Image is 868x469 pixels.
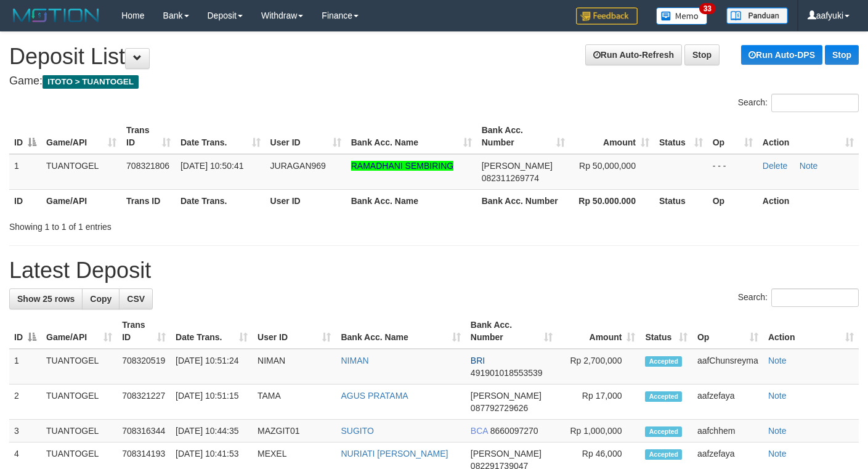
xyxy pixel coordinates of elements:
[825,45,859,65] a: Stop
[708,189,758,212] th: Op
[336,314,465,349] th: Bank Acc. Name: activate to sort column ascending
[645,391,682,402] span: Accepted
[253,349,336,385] td: NIMAN
[741,45,822,65] a: Run Auto-DPS
[640,314,692,349] th: Status: activate to sort column ascending
[570,119,654,154] th: Amount: activate to sort column ascending
[466,314,558,349] th: Bank Acc. Number: activate to sort column ascending
[126,161,169,171] span: 708321806
[692,420,763,442] td: aafchhem
[119,288,153,309] a: CSV
[768,391,787,401] a: Note
[654,189,708,212] th: Status
[9,288,83,309] a: Show 25 rows
[90,294,112,304] span: Copy
[341,391,408,401] a: AGUS PRATAMA
[645,356,682,367] span: Accepted
[341,356,368,365] a: NIMAN
[117,349,171,385] td: 708320519
[266,189,346,212] th: User ID
[117,420,171,442] td: 708316344
[482,173,539,183] span: Copy 082311269774 to clipboard
[176,119,266,154] th: Date Trans.: activate to sort column ascending
[9,119,41,154] th: ID: activate to sort column descending
[768,426,787,436] a: Note
[645,449,682,460] span: Accepted
[351,161,453,171] a: RAMADHANI SEMBIRING
[171,420,253,442] td: [DATE] 10:44:35
[579,161,636,171] span: Rp 50,000,000
[253,385,336,420] td: TAMA
[471,449,541,459] span: [PERSON_NAME]
[763,314,859,349] th: Action: activate to sort column ascending
[121,119,176,154] th: Trans ID: activate to sort column ascending
[266,119,346,154] th: User ID: activate to sort column ascending
[654,119,708,154] th: Status: activate to sort column ascending
[699,3,716,14] span: 33
[127,294,145,304] span: CSV
[270,161,326,171] span: JURAGAN969
[9,189,41,212] th: ID
[9,258,859,283] h1: Latest Deposit
[708,119,758,154] th: Op: activate to sort column ascending
[9,154,41,190] td: 1
[43,75,139,89] span: ITOTO > TUANTOGEL
[82,288,120,309] a: Copy
[171,349,253,385] td: [DATE] 10:51:24
[346,189,477,212] th: Bank Acc. Name
[800,161,818,171] a: Note
[768,449,787,459] a: Note
[41,154,121,190] td: TUANTOGEL
[117,385,171,420] td: 708321227
[645,426,682,437] span: Accepted
[490,426,538,436] span: Copy 8660097270 to clipboard
[41,314,117,349] th: Game/API: activate to sort column ascending
[253,314,336,349] th: User ID: activate to sort column ascending
[585,44,682,65] a: Run Auto-Refresh
[692,385,763,420] td: aafzefaya
[471,368,543,378] span: Copy 491901018553539 to clipboard
[121,189,176,212] th: Trans ID
[41,119,121,154] th: Game/API: activate to sort column ascending
[180,161,243,171] span: [DATE] 10:50:41
[17,294,75,304] span: Show 25 rows
[171,385,253,420] td: [DATE] 10:51:15
[738,288,859,307] label: Search:
[341,449,448,459] a: NURIATI [PERSON_NAME]
[471,403,528,413] span: Copy 087792729626 to clipboard
[117,314,171,349] th: Trans ID: activate to sort column ascending
[41,189,121,212] th: Game/API
[41,420,117,442] td: TUANTOGEL
[738,94,859,112] label: Search:
[341,426,373,436] a: SUGITO
[9,420,41,442] td: 3
[656,7,708,25] img: Button%20Memo.svg
[692,349,763,385] td: aafChunsreyma
[482,161,553,171] span: [PERSON_NAME]
[41,349,117,385] td: TUANTOGEL
[176,189,266,212] th: Date Trans.
[41,385,117,420] td: TUANTOGEL
[768,356,787,365] a: Note
[558,385,640,420] td: Rp 17,000
[771,288,859,307] input: Search:
[9,44,859,69] h1: Deposit List
[763,161,787,171] a: Delete
[758,189,859,212] th: Action
[708,154,758,190] td: - - -
[346,119,477,154] th: Bank Acc. Name: activate to sort column ascending
[570,189,654,212] th: Rp 50.000.000
[477,189,570,212] th: Bank Acc. Number
[576,7,638,25] img: Feedback.jpg
[558,420,640,442] td: Rp 1,000,000
[9,6,103,25] img: MOTION_logo.png
[253,420,336,442] td: MAZGIT01
[9,75,859,88] h4: Game:
[471,356,485,365] span: BRI
[9,385,41,420] td: 2
[9,314,41,349] th: ID: activate to sort column descending
[9,216,352,233] div: Showing 1 to 1 of 1 entries
[471,391,541,401] span: [PERSON_NAME]
[771,94,859,112] input: Search:
[758,119,859,154] th: Action: activate to sort column ascending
